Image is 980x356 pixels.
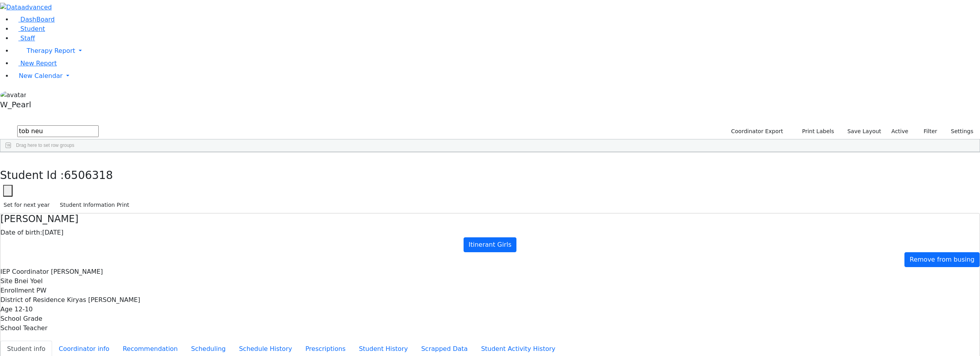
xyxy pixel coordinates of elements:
[64,169,113,182] span: 6506318
[51,268,103,275] span: [PERSON_NAME]
[20,16,55,23] span: DashBoard
[904,252,980,267] a: Remove from busing
[0,228,42,237] label: Date of birth:
[20,34,35,42] span: Staff
[14,277,43,285] span: Bnei Yoel
[16,143,74,148] span: Drag here to set row groups
[793,125,837,137] button: Print Labels
[56,199,133,211] button: Student Information Print
[27,47,75,54] span: Therapy Report
[17,125,99,137] input: Search
[941,125,977,137] button: Settings
[888,125,912,137] label: Active
[19,72,63,80] span: New Calendar
[14,305,33,313] span: 12-10
[0,295,65,305] label: District of Residence
[20,25,45,33] span: Student
[20,60,57,67] span: New Report
[36,287,46,294] span: PW
[67,296,140,304] span: Kiryas [PERSON_NAME]
[0,267,49,276] label: IEP Coordinator
[0,286,34,295] label: Enrollment
[0,314,42,323] label: School Grade
[13,16,55,23] a: DashBoard
[13,25,45,33] a: Student
[844,125,884,137] button: Save Layout
[13,43,980,59] a: Therapy Report
[0,213,980,225] h4: [PERSON_NAME]
[13,60,57,67] a: New Report
[0,305,13,314] label: Age
[0,276,13,286] label: Site
[464,237,517,252] a: Itinerant Girls
[13,68,980,84] a: New Calendar
[913,125,941,137] button: Filter
[910,256,975,263] span: Remove from busing
[0,228,980,237] div: [DATE]
[13,34,35,42] a: Staff
[0,323,47,333] label: School Teacher
[726,125,787,137] button: Coordinator Export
